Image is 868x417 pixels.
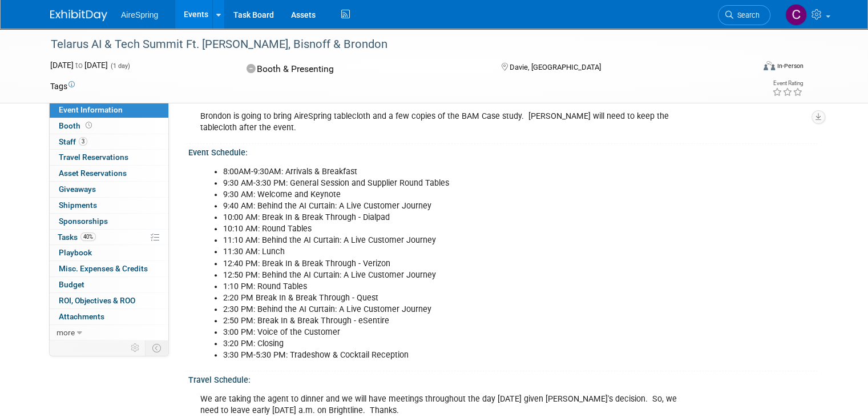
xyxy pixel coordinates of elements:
[59,312,104,321] span: Attachments
[223,212,688,223] li: 10:00 AM: Break In & Break Through - Dialpad
[50,198,168,213] a: Shipments
[50,134,168,150] a: Staff3
[50,118,168,134] a: Booth
[59,264,148,273] span: Misc. Expenses & Credits
[188,144,818,158] div: Event Schedule:
[223,235,688,246] li: 11:10 AM: Behind the AI Curtain: A Live Customer Journey
[50,10,107,21] img: ExhibitDay
[243,59,483,79] div: Booth & Presenting
[80,232,96,241] span: 40%
[223,338,688,350] li: 3:20 PM: Closing
[59,185,96,194] span: Giveaways
[733,11,760,19] span: Search
[59,280,84,289] span: Budget
[223,327,688,338] li: 3:00 PM: Voice of the Customer
[110,62,130,70] span: (1 day)
[188,371,818,386] div: Travel Schedule:
[223,281,688,292] li: 1:10 PM: Round Tables
[50,182,168,197] a: Giveaways
[223,292,688,304] li: 2:20 PM Break In & Break Through - Quest
[146,340,169,355] td: Toggle Event Tabs
[50,245,168,260] a: Playbook
[772,81,803,86] div: Event Rating
[785,4,807,26] img: Christine Silvestri
[223,258,688,270] li: 12:40 PM: Break In & Break Through - Verizon
[50,61,108,70] span: [DATE] [DATE]
[74,61,84,70] span: to
[59,169,127,178] span: Asset Reservations
[50,230,168,245] a: Tasks40%
[223,315,688,327] li: 2:50 PM: Break In & Break Through - eSentire
[50,309,168,324] a: Attachments
[59,216,108,226] span: Sponsorships
[59,248,92,257] span: Playbook
[50,102,168,118] a: Event Information
[59,121,94,130] span: Booth
[777,62,804,70] div: In-Person
[50,293,168,308] a: ROI, Objectives & ROO
[50,277,168,292] a: Budget
[56,328,75,337] span: more
[223,178,688,189] li: 9:30 AM-3:30 PM: General Session and Supplier Round Tables
[50,166,168,181] a: Asset Reservations
[83,121,94,130] span: Booth not reserved yet
[223,189,688,201] li: 9:30 AM: Welcome and Keynote
[59,137,87,146] span: Staff
[764,61,775,70] img: Format-Inperson.png
[50,325,168,340] a: more
[121,10,158,19] span: AireSpring
[50,214,168,229] a: Sponsorships
[718,5,770,25] a: Search
[59,201,97,210] span: Shipments
[50,261,168,276] a: Misc. Expenses & Credits
[223,246,688,258] li: 11:30 AM: Lunch
[223,304,688,315] li: 2:30 PM: Behind the AI Curtain: A Live Customer Journey
[79,137,87,146] span: 3
[223,270,688,281] li: 12:50 PM: Behind the AI Curtain: A Live Customer Journey
[510,63,601,71] span: Davie, [GEOGRAPHIC_DATA]
[59,296,135,305] span: ROI, Objectives & ROO
[223,350,688,361] li: 3:30 PM-5:30 PM: Tradeshow & Cocktail Reception
[50,81,75,92] td: Tags
[126,340,146,355] td: Personalize Event Tab Strip
[223,201,688,212] li: 9:40 AM: Behind the AI Curtain: A Live Customer Journey
[59,105,123,114] span: Event Information
[59,153,128,162] span: Travel Reservations
[47,34,740,55] div: Telarus AI & Tech Summit Ft. [PERSON_NAME], Bisnoff & Brondon
[223,223,688,235] li: 10:10 AM: Round Tables
[692,59,804,77] div: Event Format
[58,232,96,242] span: Tasks
[50,150,168,165] a: Travel Reservations
[223,166,688,178] li: 8:00AM-9:30AM: Arrivals & Breakfast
